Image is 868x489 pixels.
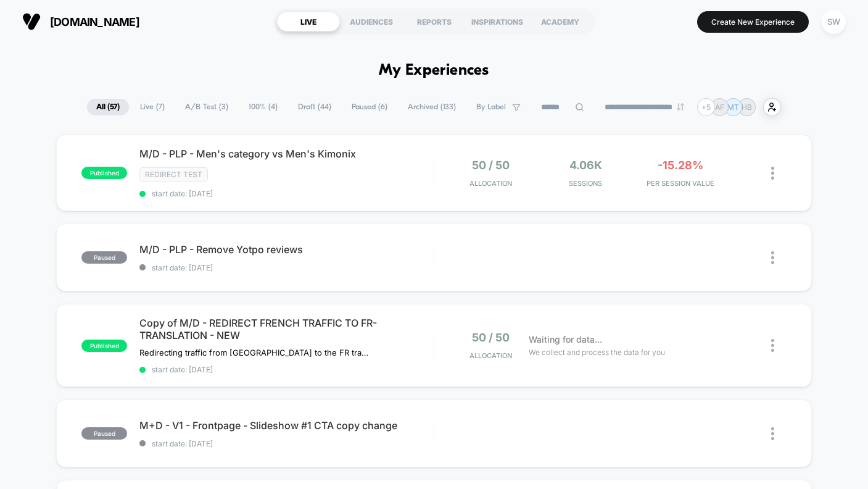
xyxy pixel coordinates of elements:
[529,333,602,346] span: Waiting for data...
[277,12,340,31] div: LIVE
[469,179,512,188] span: Allocation
[139,189,433,198] span: start date: [DATE]
[697,11,809,33] button: Create New Experience
[139,317,433,341] span: Copy of M/D - REDIRECT FRENCH TRAFFIC TO FR-TRANSLATION - NEW
[476,102,506,112] span: By Label
[81,427,127,440] span: paused
[379,62,489,80] h1: My Experiences
[771,251,774,264] img: close
[569,159,602,172] span: 4.06k
[469,351,512,360] span: Allocation
[139,148,433,160] span: M/D - PLP - Men's category vs Men's Kimonix
[742,102,752,112] p: HB
[81,340,127,352] span: published
[771,339,774,352] img: close
[239,99,287,115] span: 100% ( 4 )
[818,9,849,35] button: SW
[19,12,143,31] button: [DOMAIN_NAME]
[771,427,774,440] img: close
[697,98,715,116] div: + 5
[139,167,208,182] span: Redirect Test
[87,99,129,115] span: All ( 57 )
[176,99,238,115] span: A/B Test ( 3 )
[771,167,774,180] img: close
[472,331,510,344] span: 50 / 50
[822,10,846,34] div: SW
[139,439,433,448] span: start date: [DATE]
[529,12,592,31] div: ACADEMY
[131,99,174,115] span: Live ( 7 )
[139,263,433,272] span: start date: [DATE]
[472,159,510,172] span: 50 / 50
[399,99,465,115] span: Archived ( 133 )
[81,251,127,264] span: paused
[677,103,684,111] img: end
[22,12,41,31] img: Visually logo
[289,99,341,115] span: Draft ( 44 )
[466,12,529,31] div: INSPIRATIONS
[727,102,739,112] p: MT
[50,15,139,28] span: [DOMAIN_NAME]
[342,99,397,115] span: Paused ( 6 )
[715,102,724,112] p: AF
[139,419,433,432] span: M+D - V1 - Frontpage - Slideshow #1 CTA copy change
[636,179,724,188] span: PER SESSION VALUE
[139,365,433,374] span: start date: [DATE]
[403,12,466,31] div: REPORTS
[529,346,665,358] span: We collect and process the data for you
[139,243,433,256] span: M/D - PLP - Remove Yotpo reviews
[340,12,403,31] div: AUDIENCES
[139,348,368,357] span: Redirecting traffic from [GEOGRAPHIC_DATA] to the FR translation of the website.
[542,179,630,188] span: Sessions
[658,159,703,172] span: -15.28%
[81,167,127,179] span: published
